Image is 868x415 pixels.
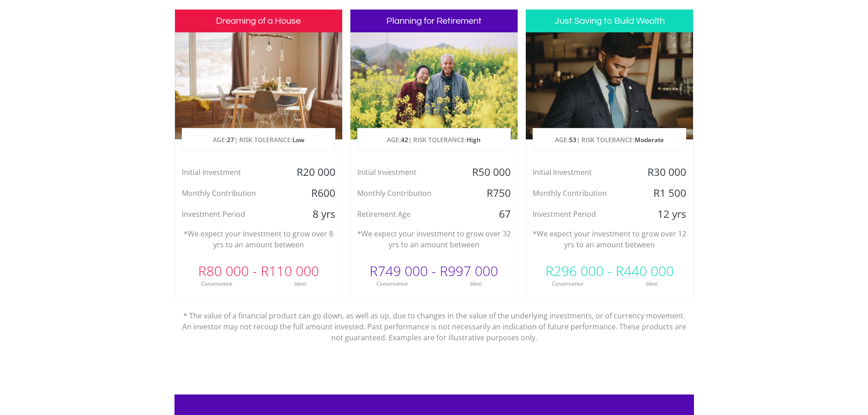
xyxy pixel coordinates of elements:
[175,257,342,285] div: R80 000 - R110 000
[350,10,518,32] h3: Planning for Retirement
[637,165,693,179] div: R30 000
[286,186,342,200] div: R600
[350,186,462,200] div: Monthly Contribution
[350,280,434,288] div: Conservative
[462,207,518,221] div: 67
[258,280,342,288] div: Ideal
[401,135,408,144] span: 42
[533,228,686,250] p: *We expect your investment to grow over 12 yrs to an amount between
[462,186,518,200] div: R750
[526,207,637,221] div: Investment Period
[357,228,511,250] p: *We expect your investment to grow over 32 yrs to an amount between
[637,207,693,221] div: 12 yrs
[182,228,335,250] p: *We expect your investment to grow over 8 yrs to an amount between
[637,186,693,200] div: R1 500
[434,280,518,288] div: Ideal
[286,165,342,179] div: R20 000
[181,299,687,343] p: * The value of a financial product can go down, as well as up, due to changes in the value of the...
[526,280,610,288] div: Conservative
[175,207,287,221] div: Investment Period
[350,207,462,221] div: Retirement Age
[533,128,686,151] p: AGE: | RISK TOLERANCE:
[175,186,287,200] div: Monthly Contribution
[175,165,287,179] div: Initial Investment
[610,280,693,288] div: Ideal
[467,135,481,144] span: High
[286,207,342,221] div: 8 yrs
[569,135,576,144] span: 53
[227,135,234,144] span: 27
[182,128,335,151] p: AGE: | RISK TOLERANCE:
[526,165,637,179] div: Initial Investment
[175,10,342,32] h3: Dreaming of a House
[350,165,462,179] div: Initial Investment
[350,257,518,285] div: R749 000 - R997 000
[526,10,693,32] h3: Just Saving to Build Wealth
[526,186,637,200] div: Monthly Contribution
[462,165,518,179] div: R50 000
[175,280,259,288] div: Conservative
[635,135,664,144] span: Moderate
[293,135,304,144] span: Low
[358,128,510,151] p: AGE: | RISK TOLERANCE:
[526,257,693,285] div: R296 000 - R440 000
